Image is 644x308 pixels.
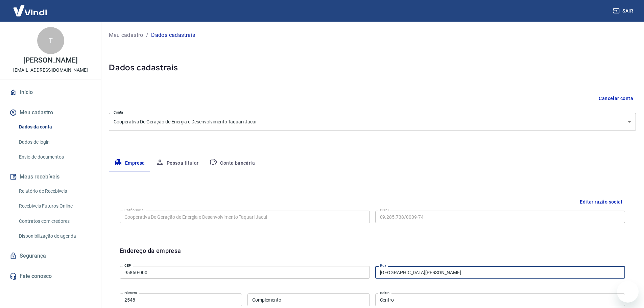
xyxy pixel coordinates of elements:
label: CNPJ [380,208,389,213]
label: Razão social [124,208,144,213]
button: Empresa [109,155,150,171]
button: Meus recebíveis [8,169,93,184]
h5: Dados cadastrais [109,62,636,73]
a: Meu cadastro [109,31,143,39]
a: Contratos com credores [16,214,93,228]
p: / [146,31,148,39]
iframe: Botão para abrir a janela de mensagens [617,281,639,303]
a: Fale conosco [8,269,93,284]
a: Segurança [8,248,93,263]
button: Sair [612,5,636,17]
p: [PERSON_NAME] [23,57,77,64]
a: Recebíveis Futuros Online [16,199,93,213]
h6: Endereço da empresa [120,246,181,263]
a: Relatório de Recebíveis [16,184,93,198]
a: Início [8,85,93,100]
a: Dados da conta [16,120,93,134]
button: Pessoa titular [150,155,204,171]
label: Número [124,290,137,295]
p: Dados cadastrais [151,31,195,39]
button: Cancelar conta [596,92,636,105]
div: T [37,27,64,54]
a: Dados de login [16,135,93,149]
button: Meu cadastro [8,105,93,120]
button: Editar razão social [577,196,625,208]
p: [EMAIL_ADDRESS][DOMAIN_NAME] [13,67,88,74]
button: Conta bancária [204,155,260,171]
label: Conta [114,110,123,115]
img: Vindi [8,0,52,21]
label: Bairro [380,290,389,295]
a: Disponibilização de agenda [16,229,93,243]
label: Rua [380,263,386,268]
div: Cooperativa De Geração de Energia e Desenvolvimento Taquari Jacui [109,113,636,131]
label: CEP [124,263,131,268]
a: Envio de documentos [16,150,93,164]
